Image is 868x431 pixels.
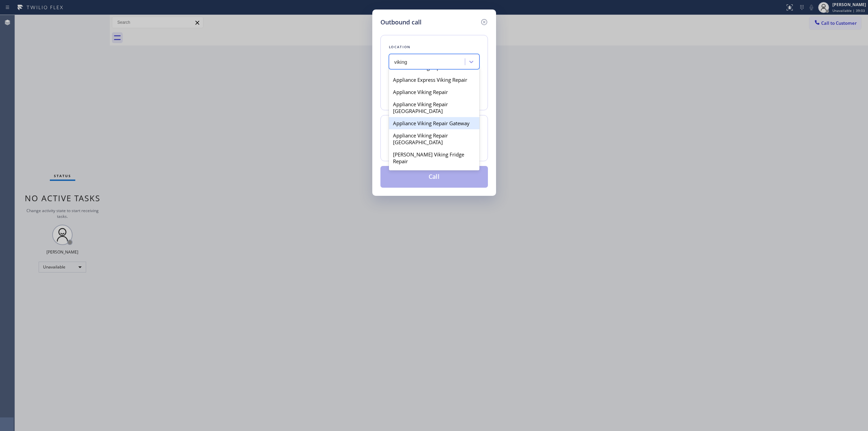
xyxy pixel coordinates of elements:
[380,166,488,188] button: Call
[389,74,479,86] div: Appliance Express Viking Repair
[389,98,479,117] div: Appliance Viking Repair [GEOGRAPHIC_DATA]
[389,167,479,180] div: Arctic Viking Experts
[389,86,479,98] div: Appliance Viking Repair
[389,117,479,129] div: Appliance Viking Repair Gateway
[389,43,479,51] div: Location
[389,148,479,167] div: [PERSON_NAME] Viking Fridge Repair
[380,18,421,27] h5: Outbound call
[389,129,479,148] div: Appliance Viking Repair [GEOGRAPHIC_DATA]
